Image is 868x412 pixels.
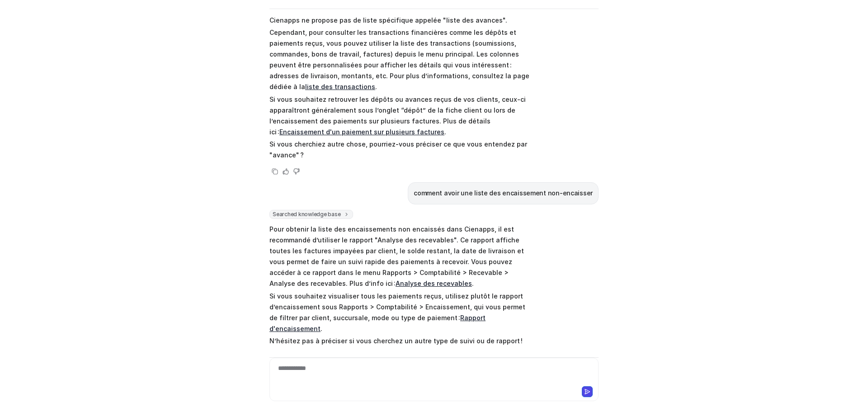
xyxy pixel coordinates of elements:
[269,336,534,346] p: N’hésitez pas à préciser si vous cherchez un autre type de suivi ou de rapport !
[396,279,472,287] a: Analyse des recevables
[269,291,534,334] p: Si vous souhaitez visualiser tous les paiements reçus, utilisez plutôt le rapport d’encaissement ...
[269,224,534,289] p: Pour obtenir la liste des encaissements non encaissés dans Cienapps, il est recommandé d’utiliser...
[269,27,534,92] p: Cependant, pour consulter les transactions financières comme les dépôts et paiements reçus, vous ...
[414,188,593,199] p: comment avoir une liste des encaissement non-encaisser
[305,83,375,90] a: liste des transactions
[269,94,534,137] p: Si vous souhaitez retrouver les dépôts ou avances reçus de vos clients, ceux-ci apparaîtront géné...
[269,139,534,161] p: Si vous cherchiez autre chose, pourriez-vous préciser ce que vous entendez par "avance" ?
[279,128,444,136] a: Encaissement d'un paiement sur plusieurs factures
[269,15,534,26] p: Cienapps ne propose pas de liste spécifique appelée "liste des avances".
[269,210,353,219] span: Searched knowledge base
[269,314,486,332] a: Rapport d'encaissement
